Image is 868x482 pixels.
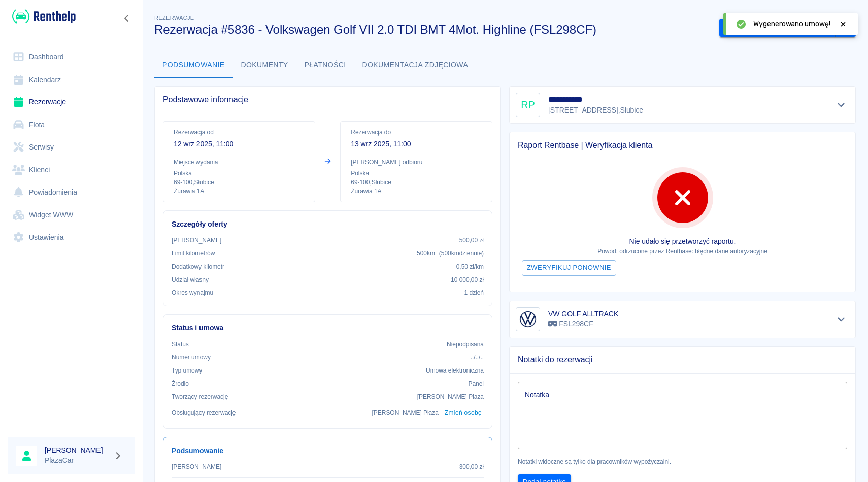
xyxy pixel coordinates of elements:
h3: Rezerwacja #5836 - Volkswagen Golf VII 2.0 TDI BMT 4Mot. Highline (FSL298CF) [154,23,711,37]
p: Żrodło [172,379,189,388]
p: FSL298CF [548,319,618,329]
p: 69-100 , Słubice [174,178,305,187]
h6: Status i umowa [172,323,484,333]
span: Raport Rentbase | Weryfikacja klienta [518,140,847,151]
p: [PERSON_NAME] [172,462,221,471]
p: Nie udało się przetworzyć raportu. [518,236,847,247]
h6: Szczegóły oferty [172,219,484,230]
span: Rezerwacje [154,15,194,21]
span: Podstawowe informacje [163,95,492,105]
span: Notatki do rezerwacji [518,355,847,365]
p: Panel [469,379,484,388]
button: Podsumowanie [154,53,233,78]
h6: Podsumowanie [172,446,484,456]
p: [PERSON_NAME] Płaza [372,408,439,417]
button: Pokaż szczegóły [833,98,850,112]
p: [PERSON_NAME] [172,236,221,245]
p: Niepodpisana [447,340,484,349]
p: Żurawia 1A [351,187,482,196]
p: Okres wynajmu [172,288,213,298]
p: 500 km [417,249,484,258]
a: Powiadomienia [8,181,135,204]
button: Zmień osobę [443,405,484,420]
button: Zwiń nawigację [119,12,135,25]
button: Zweryfikuj ponownie [522,260,616,276]
a: Serwisy [8,136,135,159]
p: 10 000,00 zł [451,275,484,284]
p: 500,00 zł [459,236,484,245]
p: Żurawia 1A [174,187,305,196]
a: Dashboard [8,46,135,68]
a: Widget WWW [8,204,135,227]
a: Renthelp logo [8,8,76,25]
p: Tworzący rezerwację [172,392,228,401]
p: 300,00 zł [459,462,484,471]
button: Pokaż szczegóły [833,312,850,326]
p: [PERSON_NAME] Płaza [417,392,484,401]
a: Kalendarz [8,68,135,91]
p: Umowa elektroniczna [426,366,484,375]
p: Rezerwacja do [351,128,482,137]
p: 13 wrz 2025, 11:00 [351,139,482,150]
h6: VW GOLF ALLTRACK [548,309,618,319]
p: Numer umowy [172,353,211,362]
p: PlazaCar [45,455,110,466]
a: Ustawienia [8,226,135,249]
button: Dokumenty [233,53,296,78]
p: 69-100 , Słubice [351,178,482,187]
p: 1 dzień [464,288,484,298]
a: Rezerwacje [8,91,135,114]
p: Dodatkowy kilometr [172,262,224,271]
span: ( 500 km dziennie ) [439,250,484,257]
p: Polska [351,169,482,178]
div: RP [516,93,540,117]
p: Powód: odrzucone przez Rentbase: błędne dane autoryzacyjne [518,247,847,256]
p: ../../.. [471,353,484,362]
p: Notatki widoczne są tylko dla pracowników wypożyczalni. [518,457,847,466]
a: Klienci [8,159,135,181]
span: Wygenerowano umowę! [753,19,830,29]
p: Obsługujący rezerwację [172,408,236,417]
p: Polska [174,169,305,178]
p: Limit kilometrów [172,249,215,258]
p: 12 wrz 2025, 11:00 [174,139,305,150]
h6: [PERSON_NAME] [45,445,110,455]
p: 0,50 zł /km [456,262,484,271]
p: [PERSON_NAME] odbioru [351,158,482,167]
a: Flota [8,114,135,136]
p: Udział własny [172,275,209,284]
img: Renthelp logo [12,8,76,25]
p: Miejsce wydania [174,158,305,167]
button: Dokumentacja zdjęciowa [354,53,477,78]
button: Podpisz umowę elektroniczną [719,19,836,38]
p: Status [172,340,189,349]
button: Płatności [296,53,354,78]
p: Rezerwacja od [174,128,305,137]
p: [STREET_ADDRESS] , Słubice [548,105,643,116]
img: Image [518,309,538,329]
p: Typ umowy [172,366,202,375]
